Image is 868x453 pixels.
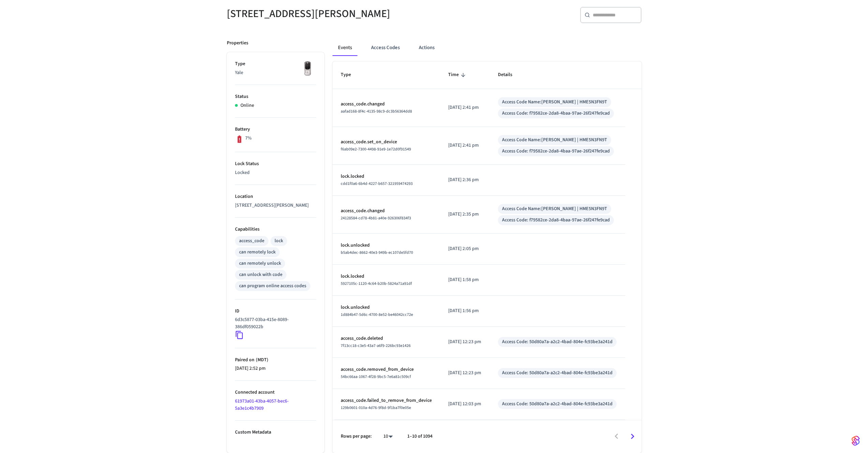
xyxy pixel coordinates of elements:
p: access_code.deleted [341,335,432,342]
div: 10 [380,432,396,441]
p: [DATE] 2:41 pm [448,104,481,111]
span: 24128584-cd78-4b81-a40e-926306f834f3 [341,215,411,221]
span: b5ab4dec-8662-40e3-949b-ec107de5fd70 [341,250,413,255]
div: Access Code: 50d80a7a-a2c2-4bad-804e-fc93be3a241d [502,369,613,377]
p: access_code.failed_to_remove_from_device [341,397,432,404]
div: ant example [333,40,642,56]
p: lock.unlocked [341,242,432,249]
p: Paired on [235,356,316,364]
p: Custom Metadata [235,429,316,436]
p: lock.locked [341,173,432,180]
p: Type [235,60,316,68]
p: [DATE] 12:23 pm [448,369,481,377]
div: Access Code: f79582ce-2da8-4baa-97ae-26f247fe9cad [502,148,610,155]
div: can program online access codes [239,282,306,290]
p: Connected account [235,389,316,396]
p: Yale [235,69,316,76]
h5: [STREET_ADDRESS][PERSON_NAME] [227,7,430,21]
button: Go to next page [624,428,641,444]
span: cdd1f0a6-6b4d-4227-b657-321959474293 [341,181,413,187]
div: can remotely lock [239,249,276,256]
span: 7f13cc18-c3e5-43a7-a6f9-226bc93e1426 [341,343,411,349]
span: 5927105c-1120-4c64-b20b-5824a71a91df [341,281,412,287]
table: sticky table [333,61,642,420]
p: 7% [245,135,252,142]
img: Yale Assure Touchscreen Wifi Smart Lock, Satin Nickel, Front [299,60,316,77]
p: access_code.changed [341,207,432,215]
span: Time [448,70,468,80]
div: can unlock with code [239,271,282,278]
p: [DATE] 1:56 pm [448,307,481,315]
p: lock.locked [341,273,432,280]
p: [DATE] 1:58 pm [448,276,481,283]
p: [DATE] 12:03 pm [448,400,481,408]
p: [DATE] 2:35 pm [448,211,481,218]
p: [DATE] 2:52 pm [235,365,316,372]
p: Location [235,193,316,200]
p: lock.unlocked [341,304,432,311]
span: Details [498,70,521,80]
a: 61973a01-43ba-4057-bec6-5a3e1c4b7909 [235,398,289,412]
p: [DATE] 2:05 pm [448,245,481,252]
span: 1d884b47-5d6c-4700-8e52-be46042cc72e [341,312,413,318]
p: Locked [235,169,316,176]
div: Access Code: f79582ce-2da8-4baa-97ae-26f247fe9cad [502,217,610,224]
p: 6d3c5877-03ba-415e-8089-386df059022b [235,316,313,331]
p: Rows per page: [341,433,372,440]
p: [DATE] 2:41 pm [448,142,481,149]
div: Access Code: 50d80a7a-a2c2-4bad-804e-fc93be3a241d [502,338,613,346]
p: 1–10 of 1094 [407,433,432,440]
div: Access Code Name: [PERSON_NAME] | HME5N3FN9T [502,205,607,213]
p: access_code.changed [341,101,432,108]
p: [STREET_ADDRESS][PERSON_NAME] [235,202,316,209]
span: 129b0601-010a-4d76-9f8d-9f1ba7f0e05e [341,405,411,411]
div: Access Code Name: [PERSON_NAME] | HME5N3FN9T [502,136,607,144]
span: ( MDT ) [254,356,268,363]
div: access_code [239,237,264,245]
span: Type [341,70,360,80]
p: Capabilities [235,226,316,233]
img: SeamLogoGradient.69752ec5.svg [852,435,860,446]
p: Properties [227,40,248,47]
div: Access Code Name: [PERSON_NAME] | HME5N3FN9T [502,99,607,106]
div: can remotely unlock [239,260,281,267]
button: Access Codes [366,40,405,56]
p: Online [240,102,254,109]
div: Access Code: f79582ce-2da8-4baa-97ae-26f247fe9cad [502,110,610,117]
p: access_code.removed_from_device [341,366,432,373]
div: Access Code: 50d80a7a-a2c2-4bad-804e-fc93be3a241d [502,400,613,408]
button: Events [333,40,357,56]
span: 54bc66aa-1067-4f28-9bc5-7e6a81c509cf [341,374,411,380]
p: ID [235,308,316,315]
p: Battery [235,126,316,133]
p: Lock Status [235,160,316,167]
span: f6ab09e2-7300-4498-91e9-1e72d0f91549 [341,146,411,152]
div: lock [275,237,283,245]
span: aafad168-8f4c-4135-98c9-dc3b56364dd8 [341,108,412,114]
p: access_code.set_on_device [341,138,432,146]
p: Status [235,93,316,100]
button: Actions [413,40,440,56]
p: [DATE] 12:23 pm [448,338,481,346]
p: [DATE] 2:36 pm [448,176,481,184]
